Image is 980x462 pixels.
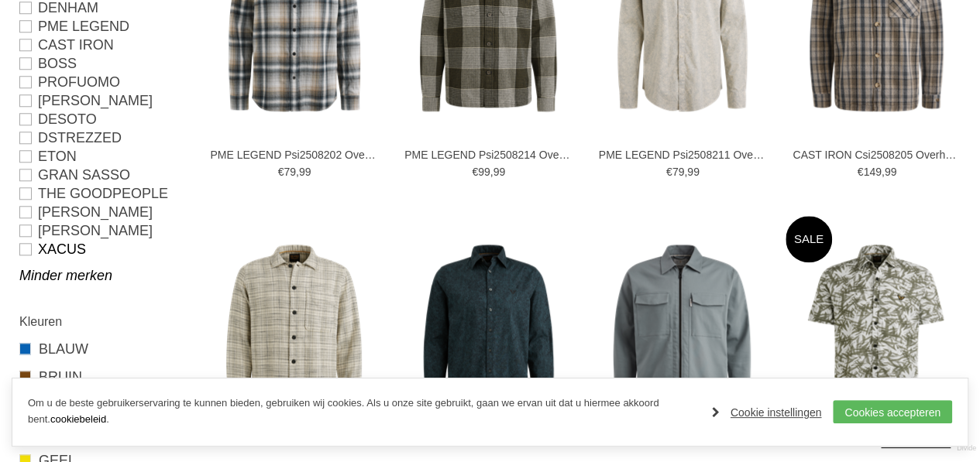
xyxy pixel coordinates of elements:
[50,413,106,425] a: cookiebeleid
[493,166,506,178] span: 99
[19,312,184,331] h2: Kleuren
[666,166,672,178] span: €
[472,166,478,178] span: €
[19,240,184,258] a: Xacus
[19,73,184,91] a: PROFUOMO
[397,244,579,426] img: PME LEGEND Psi2508211 Overhemden
[19,221,184,240] a: [PERSON_NAME]
[19,367,184,387] a: BRUIN
[19,91,184,110] a: [PERSON_NAME]
[404,148,573,162] a: PME LEGEND Psi2508214 Overhemden
[712,401,822,424] a: Cookie instellingen
[786,244,968,426] img: PME LEGEND Psis2505228 Overhemden
[284,166,296,178] span: 79
[19,166,184,184] a: GRAN SASSO
[858,166,864,178] span: €
[19,203,184,221] a: [PERSON_NAME]
[19,110,184,128] a: Desoto
[203,244,385,426] img: PME LEGEND Psi2508205 Overhemden
[672,166,685,178] span: 79
[19,339,184,359] a: BLAUW
[296,166,299,178] span: ,
[210,148,378,162] a: PME LEGEND Psi2508202 Overhemden
[687,166,700,178] span: 99
[599,148,767,162] a: PME LEGEND Psi2508211 Overhemden
[863,166,881,178] span: 149
[833,400,952,423] a: Cookies accepteren
[19,36,184,54] a: CAST IRON
[19,147,184,166] a: ETON
[882,166,885,178] span: ,
[684,166,687,178] span: ,
[28,395,696,428] p: Om u de beste gebruikerservaring te kunnen bieden, gebruiken wij cookies. Als u onze site gebruik...
[591,244,773,426] img: CAST IRON Csi2508204 Overhemden
[885,166,897,178] span: 99
[490,166,493,178] span: ,
[19,184,184,203] a: The Goodpeople
[19,54,184,73] a: BOSS
[478,166,490,178] span: 99
[278,166,284,178] span: €
[19,17,184,36] a: PME LEGEND
[19,266,184,285] a: Minder merken
[19,128,184,147] a: Dstrezzed
[299,166,311,178] span: 99
[793,148,961,162] a: CAST IRON Csi2508205 Overhemden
